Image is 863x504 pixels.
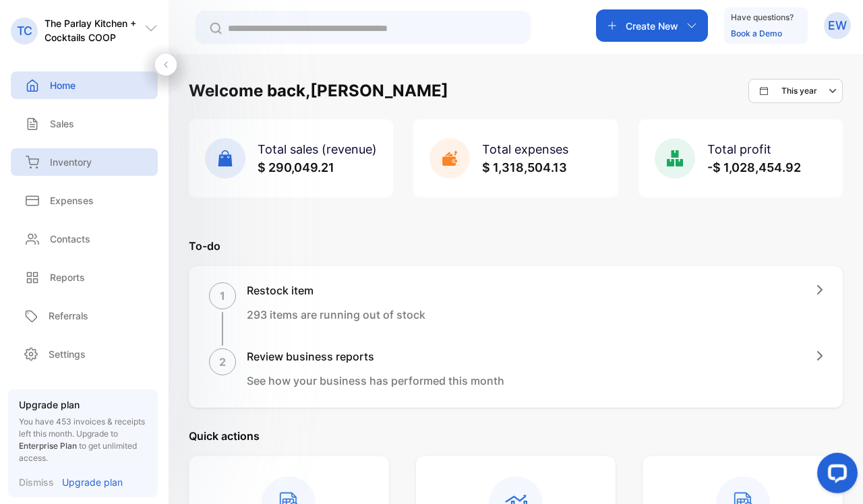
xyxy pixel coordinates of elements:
[731,11,794,24] p: Have questions?
[828,17,847,34] p: EW
[19,441,77,451] span: Enterprise Plan
[17,22,32,40] p: TC
[247,373,504,389] p: See how your business has performed this month
[50,270,85,284] p: Reports
[50,193,94,208] p: Expenses
[824,9,851,42] button: EW
[707,160,801,175] span: -$ 1,028,454.92
[806,447,863,504] iframe: LiveChat chat widget
[189,79,448,103] h1: Welcome back, [PERSON_NAME]
[626,19,678,33] p: Create New
[219,354,226,370] p: 2
[50,155,92,169] p: Inventory
[50,78,76,92] p: Home
[62,475,123,489] p: Upgrade plan
[189,428,843,444] p: Quick actions
[19,416,147,464] p: You have 453 invoices & receipts left this month.
[49,347,86,361] p: Settings
[49,309,88,323] p: Referrals
[50,117,74,131] p: Sales
[482,160,567,175] span: $ 1,318,504.13
[707,142,771,156] span: Total profit
[44,16,144,44] p: The Parlay Kitchen + Cocktails COOP
[247,348,504,365] h1: Review business reports
[258,160,334,175] span: $ 290,049.21
[189,238,843,254] p: To-do
[247,282,425,298] h1: Restock item
[247,307,425,323] p: 293 items are running out of stock
[482,142,568,156] span: Total expenses
[781,85,817,97] p: This year
[258,142,377,156] span: Total sales (revenue)
[731,28,782,38] a: Book a Demo
[50,232,90,246] p: Contacts
[596,9,708,42] button: Create New
[54,475,123,489] a: Upgrade plan
[19,475,54,489] p: Dismiss
[19,429,137,463] span: Upgrade to to get unlimited access.
[19,398,147,412] p: Upgrade plan
[220,288,225,304] p: 1
[748,79,843,103] button: This year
